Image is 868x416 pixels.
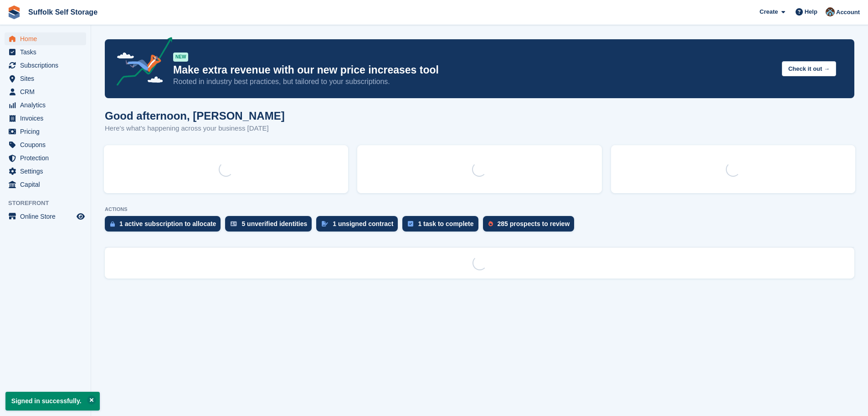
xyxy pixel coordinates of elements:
[5,165,86,178] a: menu
[483,216,579,236] a: 285 prospects to review
[105,206,854,212] p: ACTIONS
[173,77,775,87] p: Rooted in industry best practices, but tailored to your subscriptions.
[225,216,316,236] a: 5 unverified identities
[173,63,775,77] p: Make extra revenue with our new price increases tool
[498,220,570,227] div: 285 prospects to review
[20,59,75,72] span: Subscriptions
[5,138,86,151] a: menu
[7,5,21,19] img: stora-icon-8386f47178a22dfd0bd8f6a31ec36ba5ce8667c1dd55bd0f319d3a0aa187defe.svg
[836,8,860,17] span: Account
[20,178,75,191] span: Capital
[316,216,402,236] a: 1 unsigned contract
[5,59,86,72] a: menu
[5,46,86,58] a: menu
[173,53,188,62] div: NEW
[5,210,86,223] a: menu
[5,178,86,191] a: menu
[119,220,216,227] div: 1 active subscription to allocate
[408,221,413,226] img: task-75834270c22a3079a89374b754ae025e5fb1db73e45f91037f5363f120a921f8.svg
[5,32,86,45] a: menu
[20,85,75,98] span: CRM
[5,112,86,125] a: menu
[5,85,86,98] a: menu
[760,7,778,16] span: Create
[805,7,817,16] span: Help
[75,211,86,222] a: Preview store
[5,99,86,111] a: menu
[20,46,75,58] span: Tasks
[333,220,393,227] div: 1 unsigned contract
[20,138,75,151] span: Coupons
[782,61,836,76] button: Check it out →
[20,152,75,164] span: Protection
[105,216,225,236] a: 1 active subscription to allocate
[109,37,173,89] img: price-adjustments-announcement-icon-8257ccfd72463d97f412b2fc003d46551f7dbcb40ab6d574587a9cd5c0d94...
[5,152,86,164] a: menu
[5,125,86,138] a: menu
[110,221,115,227] img: active_subscription_to_allocate_icon-d502201f5373d7db506a760aba3b589e785aa758c864c3986d89f69b8ff3...
[105,110,285,122] h1: Good afternoon, [PERSON_NAME]
[241,220,307,227] div: 5 unverified identities
[402,216,483,236] a: 1 task to complete
[20,125,75,138] span: Pricing
[25,5,101,20] a: Suffolk Self Storage
[488,221,493,226] img: prospect-51fa495bee0391a8d652442698ab0144808aea92771e9ea1ae160a38d050c398.svg
[20,165,75,178] span: Settings
[105,123,285,134] p: Here's what's happening across your business [DATE]
[5,72,86,85] a: menu
[20,32,75,45] span: Home
[322,221,328,226] img: contract_signature_icon-13c848040528278c33f63329250d36e43548de30e8caae1d1a13099fd9432cc5.svg
[20,99,75,111] span: Analytics
[20,112,75,125] span: Invoices
[8,199,91,208] span: Storefront
[20,72,75,85] span: Sites
[826,7,835,16] img: Lisa Furneaux
[20,210,75,223] span: Online Store
[418,220,473,227] div: 1 task to complete
[231,221,237,226] img: verify_identity-adf6edd0f0f0b5bbfe63781bf79b02c33cf7c696d77639b501bdc392416b5a36.svg
[5,392,100,411] p: Signed in successfully.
